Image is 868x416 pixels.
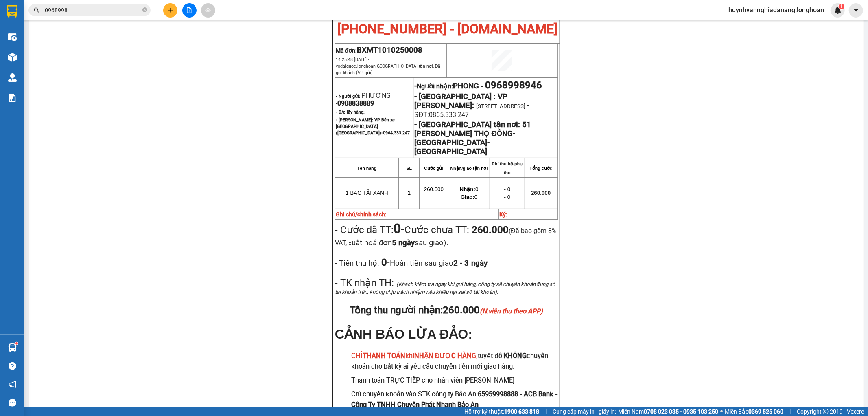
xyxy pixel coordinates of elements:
[545,407,547,416] span: |
[722,5,831,15] span: huynhvannghiadanang.longhoan
[839,4,844,9] sup: 1
[336,211,387,218] strong: Ghi chú/chính sách:
[499,211,507,218] strong: Ký:
[460,186,479,192] span: 0
[345,190,388,196] span: 1 BAO TẢI XANH
[415,92,508,110] span: - [GEOGRAPHIC_DATA] : VP [PERSON_NAME]:
[618,407,718,416] span: Miền Nam
[71,28,149,42] span: CÔNG TY TNHH CHUYỂN PHÁT NHANH BẢO AN
[453,259,488,268] strong: 2 - 3
[853,7,860,14] span: caret-down
[351,351,558,372] h3: tuyệt đối chuyển khoản cho bất kỳ ai yêu cầu chuyển tiền mới giao hàng.
[492,161,523,175] strong: Phí thu hộ/phụ thu
[390,259,488,268] span: Hoàn tiền sau giao
[479,82,485,90] span: -
[7,5,17,18] img: logo-vxr
[415,111,429,119] span: SĐT:
[394,221,401,236] strong: 0
[357,166,376,171] strong: Tên hàng
[429,111,469,119] span: 0865.333.247
[504,194,511,200] span: - 0
[336,94,360,99] strong: - Người gửi:
[379,257,387,268] strong: 0
[351,375,558,386] h3: Thanh toán TRỰC TIẾP cho nhân viên [PERSON_NAME]
[415,120,520,129] strong: - [GEOGRAPHIC_DATA] tận nơi:
[201,3,215,18] button: aim
[8,53,17,62] img: warehouse-icon
[414,352,472,360] strong: NHẬN ĐƯỢC HÀN
[504,186,511,192] span: - 0
[351,389,558,410] h3: Chỉ chuyển khoản vào STK công ty Bảo An:
[350,304,543,316] span: Tổng thu người nhận:
[834,7,842,14] img: icon-new-feature
[168,7,173,13] span: plus
[461,194,474,200] strong: Giao:
[335,227,557,247] span: (Đã bao gồm 8% VAT, x
[336,57,441,75] span: 14:25:48 [DATE] -
[351,352,478,360] span: CHỈ khi G,
[720,410,723,413] span: ⚪️
[472,224,509,236] strong: 260.000
[383,130,410,136] span: 0964.333.247
[527,101,529,110] span: -
[748,408,783,415] strong: 0369 525 060
[51,16,164,25] span: Ngày in phiếu: 11:46 ngày
[363,352,405,360] strong: THANH TOÁN
[392,238,415,247] strong: 5 ngày
[424,186,444,192] span: 260.000
[8,343,17,352] img: warehouse-icon
[461,194,477,200] span: 0
[186,7,192,13] span: file-add
[205,7,211,13] span: aim
[352,238,448,247] span: uất hoá đơn sau giao).
[530,166,552,171] strong: Tổng cước
[725,407,783,416] span: Miền Bắc
[163,3,177,18] button: plus
[789,407,791,416] span: |
[335,277,394,288] span: - TK nhận TH:
[394,221,404,236] span: -
[182,3,197,18] button: file-add
[408,190,411,196] span: 1
[54,4,161,15] strong: PHIẾU DÁN LÊN HÀNG
[142,7,147,12] span: close-circle
[485,79,542,91] span: 0968998946
[335,224,404,236] span: - Cước đã TT:
[336,92,391,107] span: PHƯƠNG -
[337,99,374,107] span: 0908838889
[477,103,526,109] span: [STREET_ADDRESS]
[335,224,557,248] span: Cước chưa TT:
[8,73,17,82] img: warehouse-icon
[22,28,43,35] strong: CSKH:
[335,327,472,341] span: CẢNH BÁO LỪA ĐẢO:
[531,190,551,196] span: 260.000
[443,304,543,316] span: 260.000
[8,33,17,41] img: warehouse-icon
[823,409,829,414] span: copyright
[3,49,125,60] span: Mã đơn: DNTK1310250008
[3,28,62,42] span: [PHONE_NUMBER]
[8,94,17,102] img: solution-icon
[840,4,843,9] span: 1
[9,362,16,370] span: question-circle
[415,81,479,90] strong: -
[504,352,527,360] strong: KHÔNG
[336,64,441,75] span: [GEOGRAPHIC_DATA] tận nơi, Đã gọi khách (VP gửi)
[357,46,422,55] span: BXMT1010250008
[407,166,412,171] strong: SL
[417,82,479,90] span: Người nhận:
[15,342,18,345] sup: 1
[34,7,39,13] span: search
[450,166,488,171] strong: Nhận/giao tận nơi
[335,259,379,268] span: - Tiền thu hộ:
[424,166,443,171] strong: Cước gửi
[415,120,531,156] strong: 51 [PERSON_NAME] THỌ ĐÔNG-[GEOGRAPHIC_DATA]-[GEOGRAPHIC_DATA]
[553,407,616,416] span: Cung cấp máy in - giấy in:
[336,117,410,136] span: - [PERSON_NAME]: VP Bến xe [GEOGRAPHIC_DATA] ([GEOGRAPHIC_DATA])-
[335,281,555,295] span: (Khách kiểm tra ngay khi gửi hàng, công ty sẽ chuyển khoản đúng số tài khoản trên, không chịu trá...
[453,81,479,90] span: PHONG
[471,259,488,268] span: ngày
[336,64,441,75] span: vodaiquoc.longhoan
[644,408,718,415] strong: 0708 023 035 - 0935 103 250
[504,408,539,415] strong: 1900 633 818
